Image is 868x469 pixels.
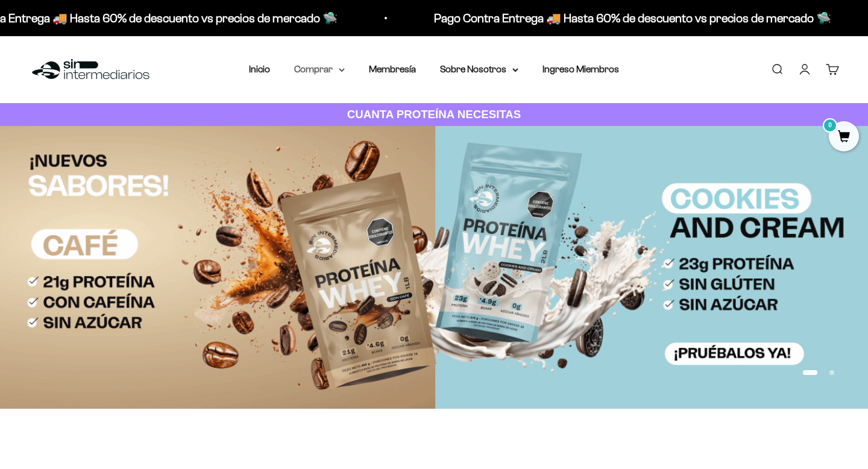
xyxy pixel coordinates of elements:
mark: 0 [823,118,837,133]
p: Pago Contra Entrega 🚚 Hasta 60% de descuento vs precios de mercado 🛸 [293,8,690,28]
a: 0 [829,131,859,144]
strong: CUANTA PROTEÍNA NECESITAS [347,108,521,121]
a: Membresía [369,64,416,74]
a: Inicio [249,64,270,74]
summary: Comprar [294,61,345,77]
summary: Sobre Nosotros [440,61,518,77]
a: Ingreso Miembros [542,64,619,74]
